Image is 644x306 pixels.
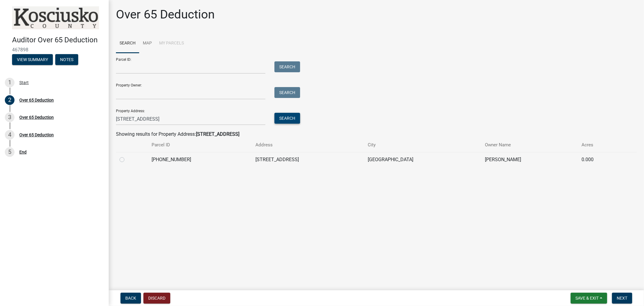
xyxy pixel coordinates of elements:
[612,293,632,304] button: Next
[5,95,14,105] div: 2
[120,293,141,304] button: Back
[116,7,215,22] h1: Over 65 Deduction
[12,6,99,29] img: Kosciusko County, Indiana
[578,152,621,167] td: 0.000
[252,138,364,152] th: Address
[5,112,14,122] div: 3
[148,152,252,167] td: [PHONE_NUMBER]
[571,293,607,304] button: Save & Exit
[575,296,599,301] span: Save & Exit
[196,131,239,137] strong: [STREET_ADDRESS]
[364,138,482,152] th: City
[12,54,53,65] button: View Summary
[116,34,139,53] a: Search
[116,131,637,138] div: Showing results for Property Address:
[274,87,300,98] button: Search
[364,152,482,167] td: [GEOGRAPHIC_DATA]
[125,296,136,301] span: Back
[5,147,14,157] div: 5
[12,36,104,44] h4: Auditor Over 65 Deduction
[19,150,27,154] div: End
[148,138,252,152] th: Parcel ID
[12,57,53,62] wm-modal-confirm: Summary
[55,57,78,62] wm-modal-confirm: Notes
[5,78,14,87] div: 1
[12,47,97,53] span: 467898
[617,296,627,301] span: Next
[482,138,578,152] th: Owner Name
[274,113,300,124] button: Search
[19,133,54,137] div: Over 65 Deduction
[274,61,300,72] button: Search
[252,152,364,167] td: [STREET_ADDRESS]
[19,115,54,119] div: Over 65 Deduction
[143,293,170,304] button: Discard
[19,80,29,85] div: Start
[139,34,155,53] a: Map
[55,54,78,65] button: Notes
[19,98,54,102] div: Over 65 Deduction
[5,130,14,140] div: 4
[482,152,578,167] td: [PERSON_NAME]
[578,138,621,152] th: Acres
